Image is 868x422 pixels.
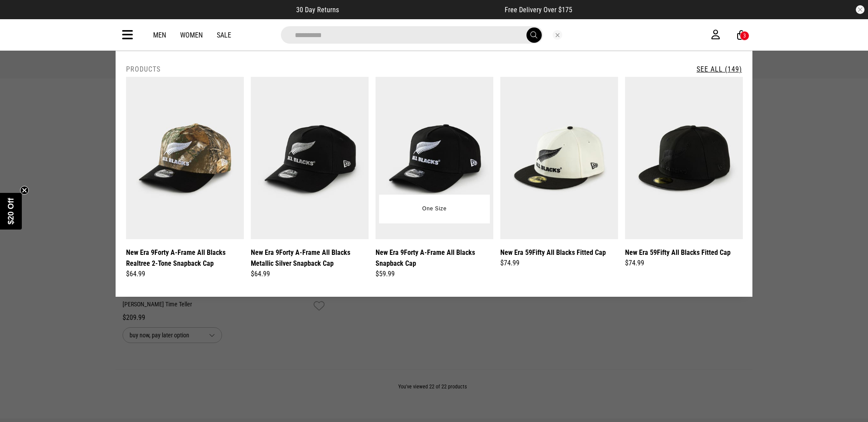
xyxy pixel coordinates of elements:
[217,31,231,39] a: Sale
[7,3,33,30] button: Open LiveChat chat widget
[126,269,244,279] div: $64.99
[251,269,369,279] div: $64.99
[126,65,161,73] h2: Products
[743,33,746,39] div: 3
[505,6,572,14] span: Free Delivery Over $175
[376,269,493,279] div: $59.99
[376,77,493,239] img: New Era 9forty A-frame All Blacks Snapback Cap in Black
[180,31,203,39] a: Women
[126,77,244,239] img: New Era 9forty A-frame All Blacks Realtree 2-tone Snapback Cap in Multi
[625,258,743,268] div: $74.99
[20,186,29,195] button: Close teaser
[356,5,487,14] iframe: Customer reviews powered by Trustpilot
[500,247,606,258] a: New Era 59Fifty All Blacks Fitted Cap
[126,247,244,269] a: New Era 9Forty A-Frame All Blacks Realtree 2-Tone Snapback Cap
[7,198,15,224] span: $20 Off
[251,247,369,269] a: New Era 9Forty A-Frame All Blacks Metallic Silver Snapback Cap
[153,31,166,39] a: Men
[625,77,743,239] img: New Era 59fifty All Blacks Fitted Cap in Black
[697,65,742,73] a: See All (149)
[376,247,493,269] a: New Era 9Forty A-Frame All Blacks Snapback Cap
[296,6,339,14] span: 30 Day Returns
[500,77,618,239] img: New Era 59fifty All Blacks Fitted Cap in Multi
[625,247,731,258] a: New Era 59Fifty All Blacks Fitted Cap
[500,258,618,268] div: $74.99
[251,77,369,239] img: New Era 9forty A-frame All Blacks Metallic Silver Snapback Cap in Black
[553,30,562,40] button: Close search
[416,201,453,217] button: One Size
[737,31,745,40] a: 3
